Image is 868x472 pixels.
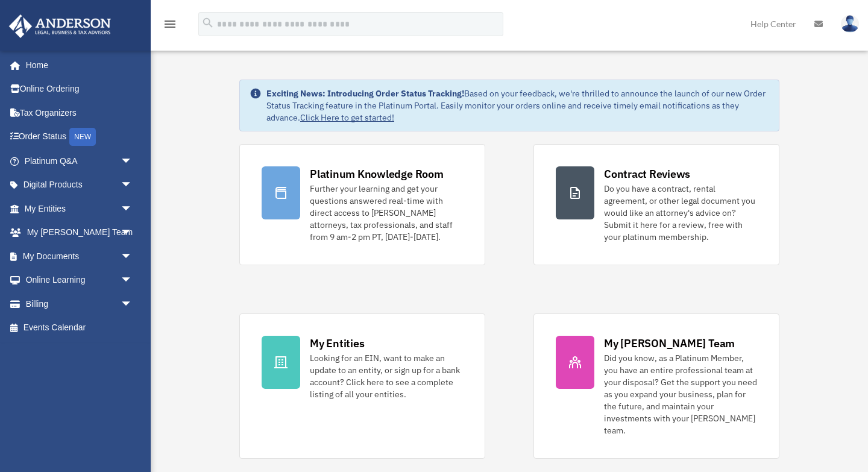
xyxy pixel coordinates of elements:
div: Looking for an EIN, want to make an update to an entity, or sign up for a bank account? Click her... [310,352,463,400]
i: menu [163,17,177,31]
a: Tax Organizers [8,101,151,125]
a: My [PERSON_NAME] Teamarrow_drop_down [8,221,151,245]
div: My [PERSON_NAME] Team [604,336,735,351]
a: Digital Productsarrow_drop_down [8,173,151,197]
div: Do you have a contract, rental agreement, or other legal document you would like an attorney's ad... [604,183,757,243]
span: arrow_drop_down [121,221,145,245]
div: Contract Reviews [604,166,690,181]
a: menu [163,21,177,31]
img: Anderson Advisors Platinum Portal [5,14,115,38]
a: Billingarrow_drop_down [8,292,151,316]
a: My Documentsarrow_drop_down [8,244,151,268]
a: Platinum Knowledge Room Further your learning and get your questions answered real-time with dire... [239,144,485,265]
a: Order StatusNEW [8,125,151,149]
img: User Pic [841,15,859,33]
a: Click Here to get started! [300,112,394,123]
div: Based on your feedback, we're thrilled to announce the launch of our new Order Status Tracking fe... [266,87,769,124]
a: Home [8,53,145,77]
a: Platinum Q&Aarrow_drop_down [8,149,151,173]
span: arrow_drop_down [121,173,145,198]
span: arrow_drop_down [121,197,145,221]
a: My [PERSON_NAME] Team Did you know, as a Platinum Member, you have an entire professional team at... [533,313,779,459]
span: arrow_drop_down [121,244,145,269]
div: NEW [69,128,96,146]
i: search [201,16,215,30]
a: Online Ordering [8,77,151,101]
a: Events Calendar [8,316,151,340]
div: Platinum Knowledge Room [310,166,444,181]
div: Did you know, as a Platinum Member, you have an entire professional team at your disposal? Get th... [604,352,757,436]
a: Online Learningarrow_drop_down [8,268,151,292]
a: My Entities Looking for an EIN, want to make an update to an entity, or sign up for a bank accoun... [239,313,485,459]
a: Contract Reviews Do you have a contract, rental agreement, or other legal document you would like... [533,144,779,265]
span: arrow_drop_down [121,292,145,316]
div: Further your learning and get your questions answered real-time with direct access to [PERSON_NAM... [310,183,463,243]
span: arrow_drop_down [121,149,145,174]
span: arrow_drop_down [121,268,145,293]
a: My Entitiesarrow_drop_down [8,197,151,221]
strong: Exciting News: Introducing Order Status Tracking! [266,88,464,99]
div: My Entities [310,336,364,351]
